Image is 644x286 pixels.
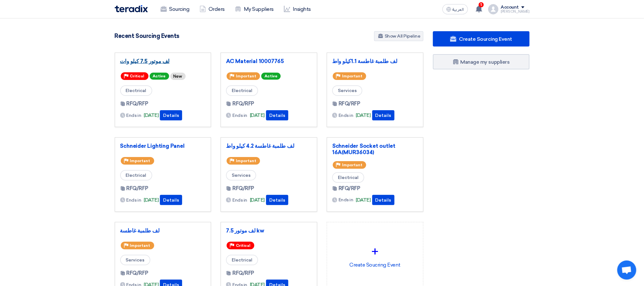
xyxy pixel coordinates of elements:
a: Open chat [617,261,636,280]
a: Orders [195,2,230,16]
span: Important [236,74,256,78]
span: RFQ/RFP [339,185,360,192]
span: Electrical [226,255,258,265]
img: profile_test.png [488,4,498,14]
div: [PERSON_NAME] [501,10,530,13]
button: Details [372,195,394,205]
span: RFQ/RFP [127,100,148,108]
span: Active [150,73,169,80]
span: Electrical [120,170,152,181]
span: [DATE] [356,112,371,119]
div: New [170,73,186,80]
a: لف طلمبة غاطسة 1.1كيلو واط [332,58,418,64]
span: Ends in [339,112,353,119]
span: Electrical [120,85,152,96]
span: [DATE] [250,112,265,119]
a: لف موتور 7.5 كيلو وات [120,58,206,64]
span: [DATE] [144,197,159,204]
a: Show All Pipeline [374,31,423,41]
span: Electrical [332,172,364,183]
span: Services [226,170,256,181]
span: RFQ/RFP [127,269,148,277]
a: My Suppliers [230,2,279,16]
span: العربية [453,7,464,12]
span: Electrical [226,85,258,96]
span: Important [342,163,362,167]
span: Create Sourcing Event [459,36,512,42]
span: RFQ/RFP [232,185,254,192]
a: Schneider Lighting Panel [120,143,206,149]
span: [DATE] [250,197,265,204]
span: RFQ/RFP [339,100,360,108]
span: Services [120,255,150,265]
img: Teradix logo [115,5,148,12]
span: Important [130,159,150,163]
span: Active [261,73,281,80]
span: Important [342,74,362,78]
span: RFQ/RFP [127,185,148,192]
button: Details [372,110,394,120]
span: Ends in [232,197,247,204]
button: Details [160,195,182,205]
span: Ends in [232,112,247,119]
button: Details [266,110,288,120]
a: Manage my suppliers [433,54,530,69]
span: [DATE] [356,197,371,204]
a: Sourcing [155,2,195,16]
span: Critical [130,74,145,78]
a: AC Material 10007765 [226,58,312,64]
span: [DATE] [144,112,159,119]
a: Schneider Socket outlet 16A(MUR36034) [332,143,418,155]
span: Ends in [339,197,353,203]
h4: Recent Sourcing Events [115,32,179,39]
a: لف طلمبة غاطسة [120,227,206,234]
a: لف موتور 7.5 kw [226,227,312,234]
a: Insights [279,2,316,16]
span: Services [332,85,362,96]
div: Create Soucring Event [332,227,418,283]
span: RFQ/RFP [232,269,254,277]
span: Important [130,243,150,248]
span: Ends in [127,197,141,204]
span: RFQ/RFP [232,100,254,108]
button: Details [160,110,182,120]
span: Critical [236,243,250,248]
button: Details [266,195,288,205]
div: Account [501,5,519,10]
button: العربية [442,4,468,14]
span: Ends in [127,112,141,119]
div: + [332,242,418,261]
a: لف طلمبة غاطسة 4.2 كيلو واط [226,143,312,149]
span: Important [236,159,256,163]
span: 1 [479,2,484,7]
